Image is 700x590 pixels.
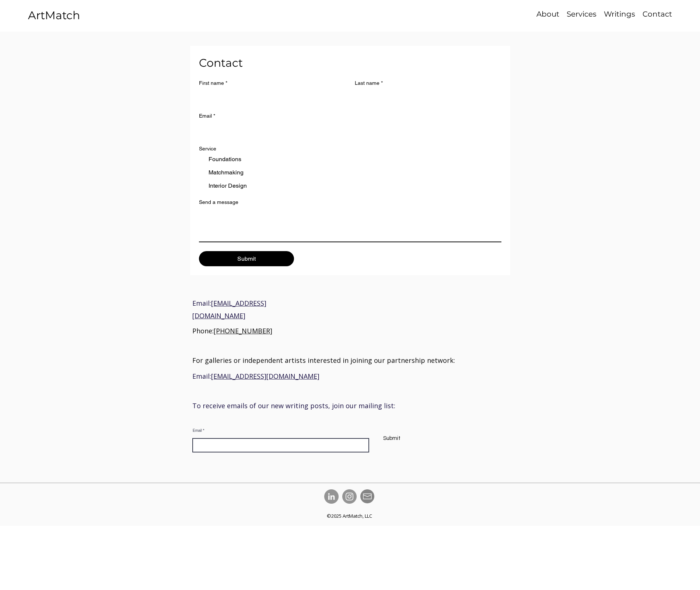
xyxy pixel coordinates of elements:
[355,89,497,104] input: Last name
[209,168,244,177] div: Matchmaking
[508,9,676,20] nav: Site
[199,251,294,266] button: Submit
[533,9,563,20] a: About
[199,89,342,104] input: First name
[192,401,395,410] span: To receive emails of our new writing posts, join our mailing list:
[199,146,216,152] div: Service
[192,326,272,335] span: Phone:
[324,489,339,504] img: LinkedIn
[199,122,497,137] input: Email
[209,155,241,164] div: Foundations
[214,326,272,335] a: [PHONE_NUMBER]
[192,299,266,320] a: [EMAIL_ADDRESS][DOMAIN_NAME]
[360,489,374,503] svg: ArtMatch Art Advisory Email Contact
[192,356,455,365] span: For galleries or independent artists interested in joining our partnership network:
[600,9,639,20] a: Writings
[237,255,256,262] span: Submit
[199,55,501,266] form: Contact Form 2
[324,489,357,504] ul: Social Bar
[327,513,372,519] span: ©2025 ArtMatch, LLC
[192,372,319,381] span: Email:
[192,299,266,320] span: Email:
[199,80,227,86] label: First name
[199,113,215,119] label: Email
[563,9,600,20] a: Services
[376,433,400,444] button: Submit
[209,181,247,190] div: Interior Design
[28,8,80,22] a: ArtMatch
[383,433,400,444] span: Submit
[355,80,383,86] label: Last name
[199,56,243,70] span: Contact
[639,9,676,20] a: Contact
[211,372,319,381] a: [EMAIL_ADDRESS][DOMAIN_NAME]
[199,199,238,205] label: Send a message
[192,429,369,433] label: Email
[342,489,357,504] img: Instagram
[199,211,501,239] textarea: Send a message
